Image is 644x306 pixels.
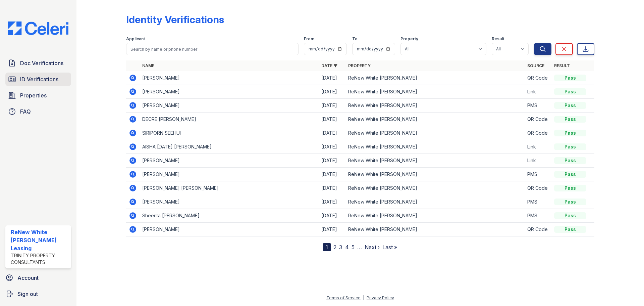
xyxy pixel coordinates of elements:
label: Applicant [126,36,145,42]
td: ReNew White [PERSON_NAME] [345,85,525,99]
a: 4 [345,244,349,251]
a: Privacy Policy [367,295,394,300]
td: ReNew White [PERSON_NAME] [345,113,525,126]
td: [DATE] [319,85,345,99]
td: [DATE] [319,195,345,209]
td: ReNew White [PERSON_NAME] [345,154,525,168]
div: Pass [554,226,586,233]
td: [DATE] [319,126,345,140]
div: ReNew White [PERSON_NAME] Leasing [11,228,68,252]
a: Result [554,63,570,68]
td: [DATE] [319,223,345,236]
td: [DATE] [319,113,345,126]
td: Link [525,154,551,168]
td: [PERSON_NAME] [140,223,319,236]
td: ReNew White [PERSON_NAME] [345,223,525,236]
img: CE_Logo_Blue-a8612792a0a2168367f1c8372b55b34899dd931a85d93a1a3d3e32e68fde9ad4.png [3,21,74,35]
td: Link [525,140,551,154]
td: ReNew White [PERSON_NAME] [345,99,525,113]
td: QR Code [525,126,551,140]
td: ReNew White [PERSON_NAME] [345,209,525,223]
td: QR Code [525,223,551,236]
div: Pass [554,171,586,178]
a: Terms of Service [326,295,361,300]
span: ID Verifications [20,75,58,83]
td: AISHA [DATE] [PERSON_NAME] [140,140,319,154]
td: [PERSON_NAME] [140,195,319,209]
div: Pass [554,75,586,81]
span: Sign out [17,290,38,298]
td: [DATE] [319,99,345,113]
div: Pass [554,185,586,191]
a: FAQ [5,105,71,118]
span: … [357,243,362,251]
label: Result [492,36,504,42]
a: Property [348,63,371,68]
a: 3 [339,244,342,251]
td: [PERSON_NAME] [140,71,319,85]
div: Pass [554,199,586,205]
td: ReNew White [PERSON_NAME] [345,71,525,85]
td: QR Code [525,181,551,195]
td: [PERSON_NAME] [PERSON_NAME] [140,181,319,195]
span: Properties [20,91,47,99]
td: [PERSON_NAME] [140,168,319,181]
td: ReNew White [PERSON_NAME] [345,140,525,154]
div: Identity Verifications [126,13,224,26]
td: PMS [525,209,551,223]
a: Doc Verifications [5,56,71,70]
td: [PERSON_NAME] [140,154,319,168]
div: | [363,295,364,300]
div: 1 [323,243,331,251]
td: PMS [525,195,551,209]
a: Next › [365,244,380,251]
input: Search by name or phone number [126,43,299,55]
a: Properties [5,89,71,102]
div: Pass [554,143,586,150]
label: Property [400,36,418,42]
div: Pass [554,102,586,109]
span: Doc Verifications [20,59,63,67]
label: From [304,36,314,42]
td: DECRE [PERSON_NAME] [140,113,319,126]
span: FAQ [20,107,31,116]
a: 5 [352,244,355,251]
td: [DATE] [319,181,345,195]
td: QR Code [525,113,551,126]
div: Trinity Property Consultants [11,252,68,266]
td: ReNew White [PERSON_NAME] [345,195,525,209]
td: [PERSON_NAME] [140,85,319,99]
td: ReNew White [PERSON_NAME] [345,181,525,195]
td: Sheerita [PERSON_NAME] [140,209,319,223]
td: [DATE] [319,209,345,223]
td: [DATE] [319,71,345,85]
td: Link [525,85,551,99]
div: Pass [554,212,586,219]
a: Date ▼ [321,63,337,68]
a: 2 [333,244,336,251]
td: [PERSON_NAME] [140,99,319,113]
div: Pass [554,88,586,95]
div: Pass [554,157,586,164]
td: [DATE] [319,140,345,154]
td: PMS [525,99,551,113]
td: ReNew White [PERSON_NAME] [345,126,525,140]
div: Pass [554,116,586,123]
a: Last » [382,244,397,251]
td: SIRIPORN SEEHUI [140,126,319,140]
span: Account [17,274,39,282]
a: Sign out [3,287,74,301]
td: QR Code [525,71,551,85]
a: ID Verifications [5,73,71,86]
td: [DATE] [319,154,345,168]
a: Name [142,63,154,68]
a: Account [3,271,74,285]
div: Pass [554,130,586,136]
td: PMS [525,168,551,181]
label: To [352,36,358,42]
a: Source [527,63,544,68]
td: ReNew White [PERSON_NAME] [345,168,525,181]
td: [DATE] [319,168,345,181]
